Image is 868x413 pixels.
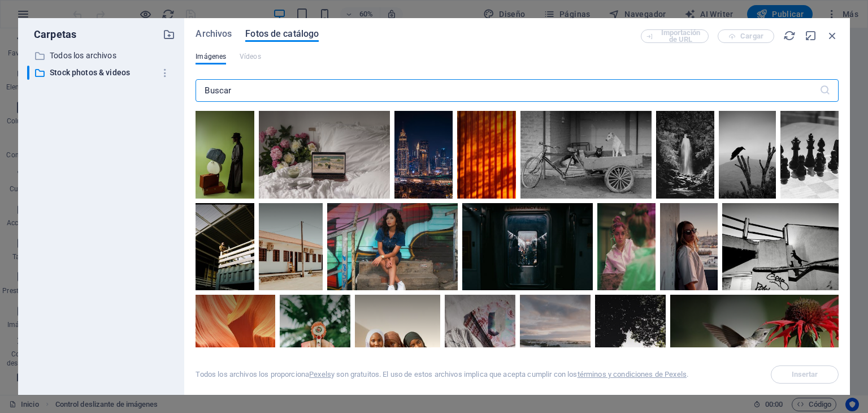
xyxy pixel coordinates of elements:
[309,370,331,378] a: Pexels
[771,365,839,384] span: Selecciona primero un archivo
[805,29,817,42] i: Minimizar
[50,66,155,79] p: Stock photos & videos
[50,49,155,62] p: Todos los archivos
[245,27,319,41] span: Fotos de catálogo
[783,29,796,42] i: Volver a cargar
[196,27,232,41] span: Archivos
[196,79,819,102] input: Buscar
[240,50,261,63] span: Este tipo de archivo no es soportado por este elemento
[27,27,76,42] p: Carpetas
[163,28,175,41] i: Crear carpeta
[27,66,29,80] div: ​
[27,66,175,80] div: ​Stock photos & videos
[578,370,687,378] a: términos y condiciones de Pexels
[826,29,839,42] i: Cerrar
[196,369,688,380] div: Todos los archivos los proporciona y son gratuitos. El uso de estos archivos implica que acepta c...
[196,50,226,63] span: Imágenes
